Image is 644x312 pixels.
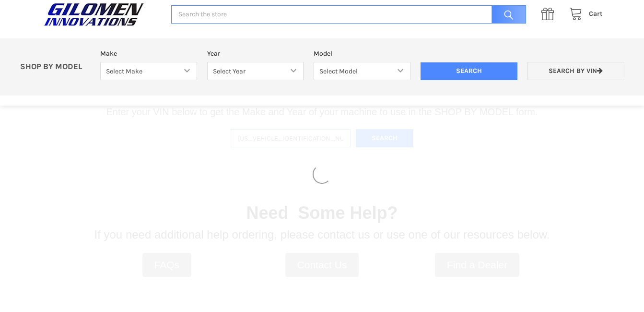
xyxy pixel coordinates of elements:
label: Model [314,48,410,59]
a: GILOMEN INNOVATIONS [41,2,161,26]
a: Search by VIN [527,62,624,81]
input: Search [421,62,517,81]
a: Cart [564,8,603,20]
span: Cart [589,10,603,18]
input: Search [487,5,526,24]
label: Year [207,48,304,59]
img: GILOMEN INNOVATIONS [41,2,147,26]
input: Search the store [171,5,526,24]
p: SHOP BY MODEL [15,62,95,72]
label: Make [100,48,197,59]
